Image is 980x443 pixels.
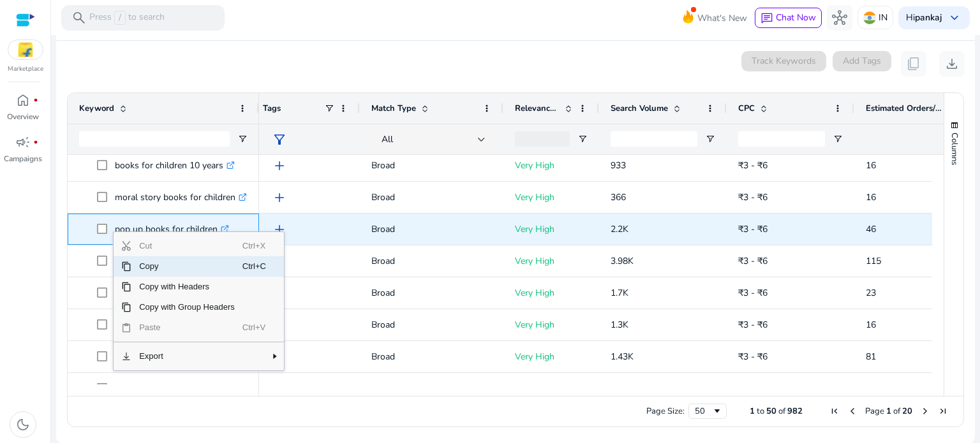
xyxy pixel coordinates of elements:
span: Tags [263,103,281,114]
p: Very High [515,312,588,338]
p: Broad [371,375,492,402]
span: 29 [866,382,876,395]
span: campaign [15,134,31,150]
span: Paste [131,317,242,338]
p: pop up books for children [115,216,229,242]
p: Broad [371,344,492,370]
span: of [893,405,900,417]
p: Overview [7,111,39,122]
span: Match Type [371,103,416,114]
span: 115 [866,255,881,267]
span: ₹3 - ₹6 [738,382,768,395]
div: Page Size: [646,405,685,417]
span: Page [865,405,884,417]
span: 16 [866,191,876,203]
span: 46 [866,223,876,235]
span: Keyword [79,103,114,114]
span: 1.3K [611,319,628,331]
p: Press to search [89,11,165,25]
span: ₹3 - ₹6 [738,159,768,171]
p: Very High [515,248,588,274]
span: Export [131,346,242,367]
span: fiber_manual_record [33,98,38,103]
button: Open Filter Menu [577,134,588,144]
div: Last Page [938,406,948,416]
div: Page Size [688,403,727,419]
span: Estimated Orders/Month [866,103,942,114]
span: search [71,10,87,25]
b: pankaj [915,11,942,24]
span: ₹3 - ₹6 [738,319,768,331]
span: Ctrl+V [242,317,270,338]
span: 1 [750,405,755,417]
p: Broad [371,152,492,178]
span: Ctrl+X [242,236,270,256]
span: Copy with Group Headers [131,297,242,317]
span: 933 [611,159,626,171]
p: Broad [371,216,492,242]
span: Chat Now [776,11,816,24]
span: to [757,405,764,417]
span: ₹3 - ₹6 [738,287,768,299]
p: Very High [515,216,588,242]
span: Ctrl+C [242,256,270,277]
span: 982 [787,405,803,417]
p: Very High [515,184,588,210]
p: Broad [371,312,492,338]
span: add [272,190,287,205]
span: 50 [766,405,776,417]
p: Marketplace [8,64,43,74]
span: home [15,92,31,108]
p: books for children 10 years [115,152,235,178]
span: keyboard_arrow_down [947,10,962,25]
span: 3.98K [611,255,634,267]
span: 2.2K [611,223,628,235]
span: 16 [866,319,876,331]
p: Very High [515,375,588,402]
button: Open Filter Menu [237,134,248,144]
span: add [272,222,287,237]
button: Open Filter Menu [833,134,843,144]
div: First Page [829,406,840,416]
span: Copy [131,256,242,277]
span: / [114,11,126,25]
button: Open Filter Menu [705,134,715,144]
p: Broad [371,184,492,210]
span: Search Volume [611,103,668,114]
span: CPC [738,103,755,114]
span: ₹3 - ₹6 [738,191,768,203]
img: in.svg [863,11,876,24]
span: Relevance Score [515,103,560,114]
span: 23 [866,287,876,299]
span: Columns [949,133,960,165]
p: Campaigns [4,153,42,164]
p: Very High [515,152,588,178]
span: What's New [697,7,747,29]
span: 1 [886,405,891,417]
span: Copy with Headers [131,277,242,297]
button: chatChat Now [755,8,822,28]
span: Cut [131,236,242,256]
span: ₹3 - ₹6 [738,223,768,235]
input: Search Volume Filter Input [611,131,697,147]
span: ₹3 - ₹6 [738,255,768,267]
button: hub [827,5,852,31]
p: Hi [906,13,942,22]
span: download [944,56,960,71]
img: flipkart.svg [8,40,43,59]
span: add [272,381,287,396]
p: moral story books for children [115,184,247,210]
div: 50 [695,405,712,417]
p: Broad [371,280,492,306]
span: hub [832,10,847,25]
span: dark_mode [15,417,31,432]
p: IN [879,6,887,29]
span: filter_alt [272,132,287,147]
span: of [778,405,785,417]
input: Keyword Filter Input [79,131,230,147]
input: CPC Filter Input [738,131,825,147]
span: add [272,158,287,173]
span: 81 [866,351,876,363]
span: chat [761,12,773,25]
p: Broad [371,248,492,274]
